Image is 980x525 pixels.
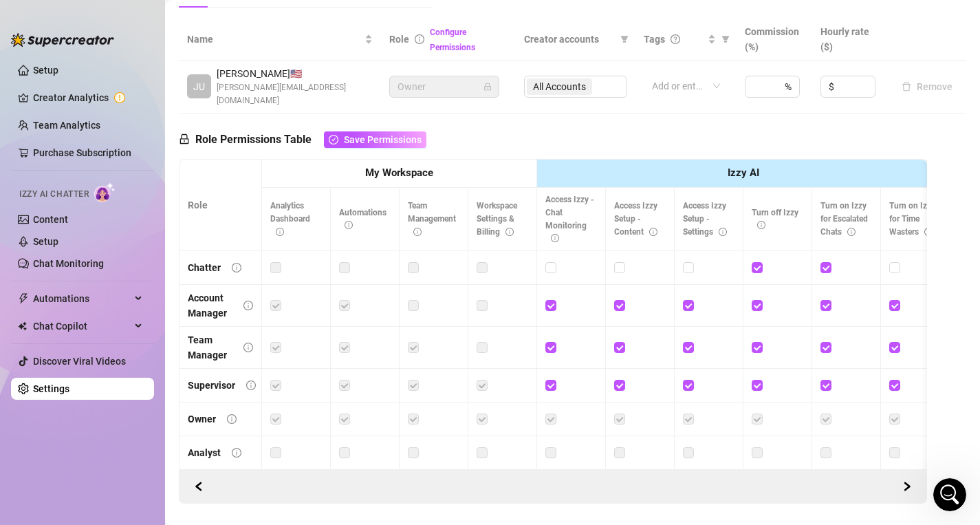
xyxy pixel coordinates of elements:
span: Access Izzy - Chat Monitoring [545,195,594,244]
span: check-circle [329,135,338,144]
a: Team Analytics [33,120,100,131]
a: Setup [33,236,58,247]
span: info-circle [232,263,241,272]
iframe: Intercom live chat [933,478,966,511]
th: Name [179,19,381,61]
span: [PERSON_NAME][EMAIL_ADDRESS][DOMAIN_NAME] [217,81,373,107]
span: filter [620,35,629,43]
span: Analytics Dashboard [270,201,310,237]
span: info-circle [551,234,559,242]
div: Supervisor [188,378,235,393]
span: info-circle [757,221,765,229]
span: Automations [33,288,131,310]
th: Hourly rate ($) [812,19,888,61]
span: info-circle [924,228,933,236]
div: Team Manager [188,332,232,363]
button: Save Permissions [324,131,426,148]
span: Access Izzy Setup - Settings [683,201,727,237]
th: Commission (%) [737,19,812,61]
button: Scroll Forward [188,475,210,497]
button: Scroll Backward [896,475,918,497]
span: Owner [398,76,491,97]
span: lock [179,133,190,144]
a: Setup [33,65,58,76]
strong: Izzy AI [728,167,759,179]
span: Workspace Settings & Billing [477,201,517,237]
span: Automations [339,208,386,231]
span: Save Permissions [344,134,422,145]
span: info-circle [413,228,422,236]
a: Settings [33,383,69,394]
span: filter [618,29,631,50]
div: Owner [188,411,216,427]
a: Content [33,214,68,225]
a: Chat Monitoring [33,258,104,269]
span: info-circle [415,34,424,44]
div: Chatter [188,260,221,275]
span: lock [483,83,492,91]
span: filter [719,29,732,50]
span: info-circle [719,228,727,236]
span: Chat Copilot [33,315,131,337]
span: Creator accounts [524,32,615,47]
span: info-circle [246,381,256,390]
img: Chat Copilot [18,321,27,331]
div: Account Manager [188,290,232,321]
span: info-circle [276,228,284,236]
div: Analyst [188,445,221,460]
span: Team Management [408,201,456,237]
span: info-circle [345,221,353,229]
span: Turn off Izzy [752,208,798,231]
span: Turn on Izzy for Escalated Chats [820,201,868,237]
span: JU [193,79,205,94]
h5: Role Permissions Table [179,131,426,148]
a: Configure Permissions [430,28,475,52]
span: Name [187,32,362,47]
span: info-circle [243,301,253,310]
span: Izzy AI Chatter [19,188,89,201]
img: logo-BBDzfeDw.svg [11,33,114,47]
span: info-circle [227,414,237,424]
a: Purchase Subscription [33,142,143,164]
span: Turn on Izzy for Time Wasters [889,201,935,237]
span: info-circle [649,228,657,236]
span: thunderbolt [18,293,29,304]
span: info-circle [505,228,514,236]
span: Tags [644,32,665,47]
strong: My Workspace [365,167,433,179]
th: Role [179,160,262,251]
a: Creator Analytics exclamation-circle [33,87,143,109]
span: info-circle [243,343,253,352]
img: AI Chatter [94,182,116,202]
a: Discover Viral Videos [33,356,126,367]
span: filter [721,35,730,43]
button: Remove [896,78,958,95]
span: info-circle [232,448,241,458]
span: [PERSON_NAME] 🇺🇸 [217,66,373,81]
span: question-circle [671,34,680,44]
span: right [902,482,912,491]
span: Role [389,34,409,45]
span: Access Izzy Setup - Content [614,201,657,237]
span: left [194,482,204,491]
span: info-circle [847,228,856,236]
